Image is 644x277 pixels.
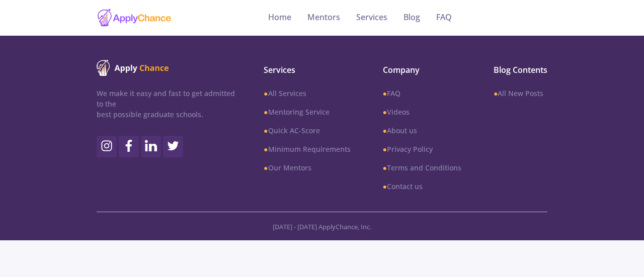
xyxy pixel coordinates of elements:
span: Company [383,64,461,76]
span: Services [264,64,350,76]
b: ● [383,107,387,117]
b: ● [264,144,268,154]
img: ApplyChance logo [97,60,169,76]
a: ●Quick AC-Score [264,125,350,136]
a: ●Mentoring Service [264,107,350,117]
p: We make it easy and fast to get admitted to the best possible graduate schools. [97,88,235,120]
a: ●Terms and Conditions [383,162,461,173]
b: ● [383,144,387,154]
b: ● [383,88,387,98]
a: ●About us [383,125,461,136]
b: ● [264,88,268,98]
b: ● [383,163,387,172]
a: ●Our Mentors [264,162,350,173]
a: ●All Services [264,88,350,99]
span: Blog Contents [494,64,547,76]
b: ● [264,107,268,117]
span: [DATE] - [DATE] ApplyChance, Inc. [273,222,371,231]
a: ●FAQ [383,88,461,99]
b: ● [383,126,387,135]
a: ●Minimum Requirements [264,144,350,154]
a: ●Privacy Policy [383,144,461,154]
b: ● [264,126,268,135]
b: ● [264,163,268,172]
a: ●Videos [383,107,461,117]
img: applychance logo [97,8,172,28]
a: ●All New Posts [494,88,547,99]
b: ● [494,88,498,98]
a: ●Contact us [383,181,461,192]
b: ● [383,181,387,191]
